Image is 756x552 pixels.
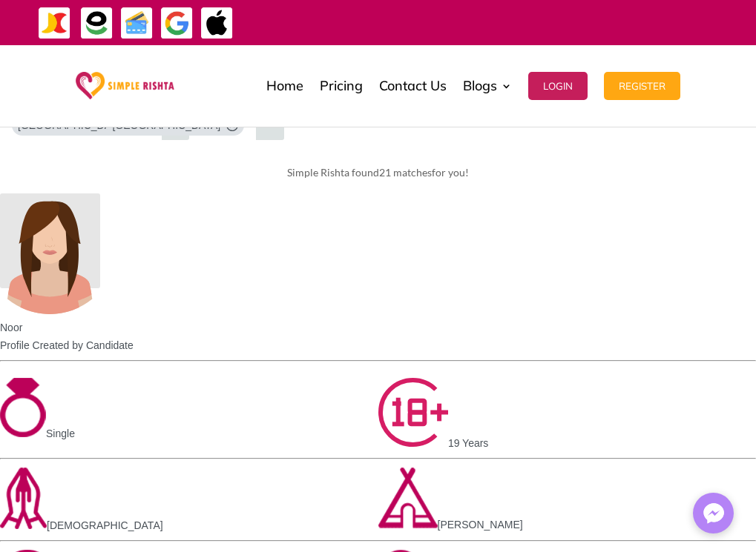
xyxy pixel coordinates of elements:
[200,7,234,40] img: ApplePay-icon
[604,49,680,123] a: Register
[287,166,469,179] span: Simple Rishta found for you!
[463,49,512,123] a: Blogs
[120,7,154,40] img: Credit Cards
[80,7,114,40] img: EasyPaisa-icon
[438,519,523,531] span: [PERSON_NAME]
[699,499,729,528] img: Messenger
[46,428,75,439] span: Single
[47,519,163,531] span: [DEMOGRAPHIC_DATA]
[379,166,432,179] span: 21 matches
[266,49,303,123] a: Home
[160,7,194,40] img: GooglePay-icon
[528,49,588,123] a: Login
[379,49,447,123] a: Contact Us
[38,7,71,40] img: JazzCash-icon
[448,437,489,449] span: 19 Years
[604,72,680,100] button: Register
[320,49,363,123] a: Pricing
[528,72,588,100] button: Login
